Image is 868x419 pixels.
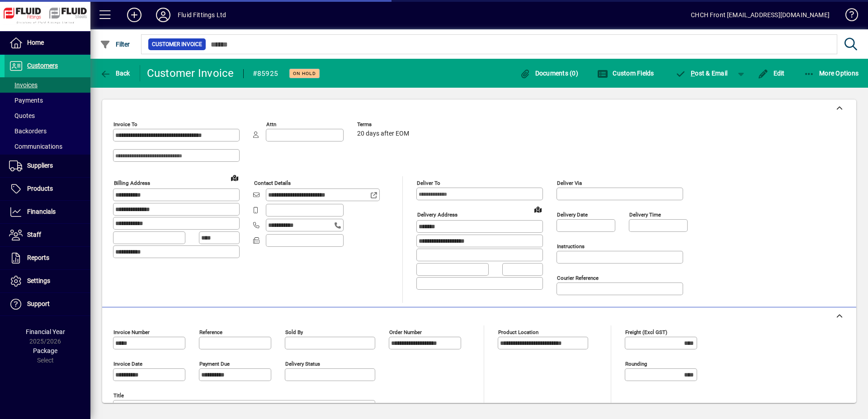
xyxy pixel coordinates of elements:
mat-label: Instructions [557,243,585,250]
span: Filter [100,41,130,48]
span: Payments [9,97,43,104]
span: Package [33,347,57,354]
mat-label: Delivery status [285,361,320,367]
span: ost & Email [675,70,728,77]
button: More Options [802,65,861,81]
span: Terms [357,122,411,127]
app-page-header-button: Back [90,65,140,81]
mat-label: Product location [498,329,538,335]
mat-label: Freight (excl GST) [625,329,667,335]
span: Edit [758,70,785,77]
button: Post & Email [671,65,732,81]
a: Products [5,178,90,200]
span: More Options [804,70,859,77]
span: Back [100,70,130,77]
mat-label: Delivery date [557,212,588,218]
a: Quotes [5,108,90,123]
a: Communications [5,139,90,154]
div: Customer Invoice [147,66,234,80]
div: #85925 [253,66,278,81]
a: Support [5,293,90,315]
button: Back [98,65,132,81]
mat-label: Sold by [285,329,303,335]
a: Payments [5,93,90,108]
mat-label: Attn [266,121,276,127]
span: Financials [27,208,56,215]
a: Settings [5,270,90,292]
span: On hold [293,71,316,76]
span: Support [27,300,50,307]
mat-label: Order number [389,329,422,335]
div: CHCH Front [EMAIL_ADDRESS][DOMAIN_NAME] [691,8,830,22]
button: Filter [98,36,132,52]
span: Reports [27,254,49,261]
mat-label: Title [113,392,124,399]
mat-label: Rounding [625,361,647,367]
button: Add [120,7,149,23]
mat-label: Reference [199,329,222,335]
mat-label: Payment due [199,361,230,367]
a: Backorders [5,123,90,139]
span: Customer Invoice [152,40,202,49]
span: Financial Year [26,328,65,335]
span: Quotes [9,112,35,119]
button: Edit [755,65,787,81]
mat-label: Invoice date [113,361,142,367]
button: Documents (0) [517,65,580,81]
a: Suppliers [5,155,90,177]
span: 20 days after EOM [357,130,409,137]
span: Customers [27,62,58,69]
a: View on map [227,170,242,185]
span: Products [27,185,53,192]
mat-label: Deliver To [417,180,440,186]
a: Financials [5,201,90,223]
mat-label: Courier Reference [557,275,599,281]
a: Staff [5,224,90,246]
mat-label: Deliver via [557,180,582,186]
span: Custom Fields [597,70,654,77]
span: Staff [27,231,41,238]
mat-label: Invoice number [113,329,150,335]
a: Reports [5,247,90,269]
button: Custom Fields [595,65,656,81]
span: Invoices [9,81,38,89]
span: Communications [9,143,62,150]
span: Suppliers [27,162,53,169]
mat-label: Delivery time [629,212,661,218]
mat-label: Invoice To [113,121,137,127]
span: Settings [27,277,50,284]
a: Invoices [5,77,90,93]
span: Documents (0) [519,70,578,77]
a: Home [5,32,90,54]
span: Home [27,39,44,46]
button: Profile [149,7,178,23]
span: P [691,70,695,77]
a: Knowledge Base [839,2,857,31]
div: Fluid Fittings Ltd [178,8,226,22]
span: Backorders [9,127,47,135]
a: View on map [531,202,545,217]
